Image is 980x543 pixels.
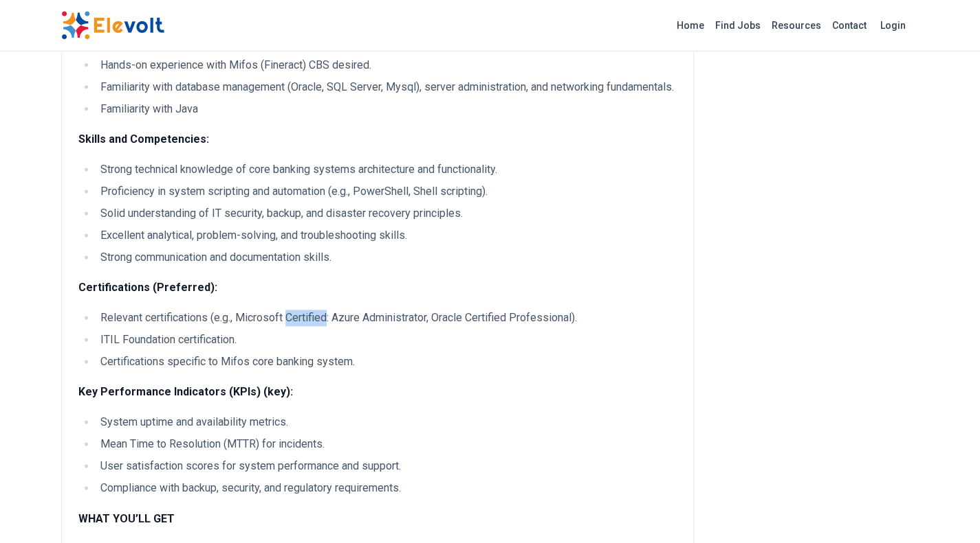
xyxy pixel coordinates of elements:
a: Resources [766,14,827,36]
a: Contact [827,14,872,36]
a: Login [872,12,914,39]
li: Strong communication and documentation skills. [96,249,677,266]
li: Familiarity with database management (Oracle, SQL Server, Mysql), server administration, and netw... [96,79,677,95]
strong: Certifications (Preferred): [78,281,217,294]
li: Hands-on experience with Mifos (Fineract) CBS desired. [96,57,677,73]
li: Relevant certifications (e.g., Microsoft Certified: Azure Administrator, Oracle Certified Profess... [96,310,677,326]
li: Strong technical knowledge of core banking systems architecture and functionality. [96,161,677,178]
a: Home [671,14,710,36]
li: Certifications specific to Mifos core banking system. [96,354,677,370]
li: User satisfaction scores for system performance and support. [96,458,677,474]
li: Solid understanding of IT security, backup, and disaster recovery principles. [96,205,677,222]
li: Familiarity with Java [96,101,677,117]
li: System uptime and availability metrics. [96,414,677,430]
li: Mean Time to Resolution (MTTR) for incidents. [96,436,677,452]
li: ITIL Foundation certification. [96,332,677,348]
li: Compliance with backup, security, and regulatory requirements. [96,480,677,496]
li: Proficiency in system scripting and automation (e.g., PowerShell, Shell scripting). [96,183,677,200]
img: Elevolt [61,11,164,40]
a: Find Jobs [710,14,766,36]
iframe: Chat Widget [911,477,980,543]
strong: WHAT YOU’LL GET [78,511,175,524]
strong: Skills and Competencies: [78,132,209,146]
li: Excellent analytical, problem-solving, and troubleshooting skills. [96,227,677,244]
strong: Key Performance Indicators (KPIs) (key): [78,385,293,398]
